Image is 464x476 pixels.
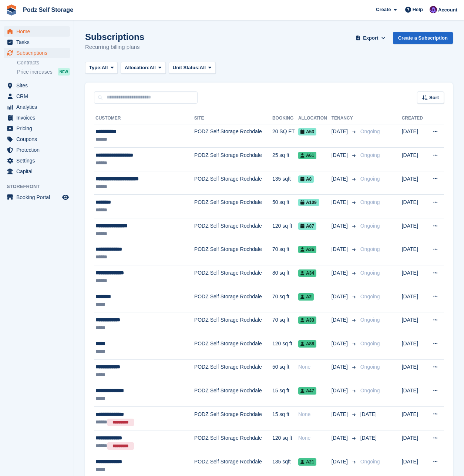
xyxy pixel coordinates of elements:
td: [DATE] [402,265,426,289]
a: menu [4,166,70,177]
td: 15 sq ft [272,383,298,407]
td: PODZ Self Storage Rochdale [194,148,272,171]
td: PODZ Self Storage Rochdale [194,242,272,265]
span: Capital [16,166,61,177]
span: Coupons [16,134,61,144]
span: Type: [89,64,102,71]
td: 25 sq ft [272,148,298,171]
a: Podz Self Storage [20,4,76,16]
span: A61 [298,152,316,159]
td: 120 sq ft [272,336,298,360]
a: Contracts [17,59,70,66]
span: Tasks [16,37,61,47]
span: Create [376,6,391,13]
td: 135 sqft [272,171,298,195]
span: A87 [298,222,316,230]
a: Preview store [61,193,70,202]
span: Sort [429,94,439,101]
span: A53 [298,128,316,135]
a: menu [4,80,70,91]
td: [DATE] [402,124,426,148]
a: menu [4,134,70,144]
th: Created [402,113,426,124]
span: Ongoing [360,199,380,205]
a: menu [4,155,70,166]
td: PODZ Self Storage Rochdale [194,430,272,454]
a: Create a Subscription [393,32,453,44]
span: Pricing [16,123,61,134]
span: Analytics [16,102,61,112]
div: None [298,410,332,418]
div: None [298,434,332,442]
span: Ongoing [360,246,380,252]
div: None [298,363,332,371]
a: menu [4,102,70,112]
td: [DATE] [402,430,426,454]
th: Tenancy [332,113,357,124]
th: Customer [94,113,194,124]
span: [DATE] [332,198,349,206]
img: stora-icon-8386f47178a22dfd0bd8f6a31ec36ba5ce8667c1dd55bd0f319d3a0aa187defe.svg [6,4,17,16]
span: [DATE] [332,175,349,183]
span: [DATE] [332,363,349,371]
span: Ongoing [360,388,380,393]
span: Home [16,26,61,37]
span: A21 [298,458,316,466]
span: Export [363,34,378,42]
td: 120 sq ft [272,430,298,454]
button: Export [354,32,387,44]
span: A88 [298,340,316,348]
span: [DATE] [332,410,349,418]
td: [DATE] [402,406,426,430]
th: Site [194,113,272,124]
span: A33 [298,316,316,324]
td: [DATE] [402,242,426,265]
span: [DATE] [332,269,349,277]
span: [DATE] [332,387,349,395]
td: PODZ Self Storage Rochdale [194,289,272,312]
p: Recurring billing plans [85,43,144,51]
a: menu [4,26,70,37]
div: NEW [58,68,70,76]
span: [DATE] [332,151,349,159]
td: [DATE] [402,148,426,171]
td: PODZ Self Storage Rochdale [194,171,272,195]
span: Invoices [16,113,61,123]
button: Allocation: All [121,62,166,74]
td: PODZ Self Storage Rochdale [194,195,272,218]
span: Sites [16,80,61,91]
td: PODZ Self Storage Rochdale [194,359,272,383]
span: [DATE] [332,458,349,466]
a: menu [4,145,70,155]
td: PODZ Self Storage Rochdale [194,383,272,407]
td: 80 sq ft [272,265,298,289]
span: Ongoing [360,176,380,182]
span: Booking Portal [16,192,61,202]
td: 120 sq ft [272,218,298,242]
span: [DATE] [332,222,349,230]
span: Ongoing [360,223,380,229]
th: Allocation [298,113,332,124]
td: 70 sq ft [272,242,298,265]
span: [DATE] [360,435,377,441]
span: Storefront [7,183,74,190]
a: menu [4,37,70,47]
a: menu [4,192,70,202]
td: [DATE] [402,383,426,407]
span: A34 [298,269,316,277]
td: [DATE] [402,171,426,195]
span: Price increases [17,68,53,76]
span: Ongoing [360,341,380,346]
a: menu [4,48,70,58]
span: Ongoing [360,152,380,158]
td: 70 sq ft [272,312,298,336]
td: [DATE] [402,336,426,360]
a: menu [4,91,70,101]
span: A2 [298,293,314,301]
span: Ongoing [360,294,380,299]
td: [DATE] [402,359,426,383]
span: Allocation: [125,64,149,71]
span: All [149,64,156,71]
span: A8 [298,175,314,183]
td: 20 SQ FT [272,124,298,148]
